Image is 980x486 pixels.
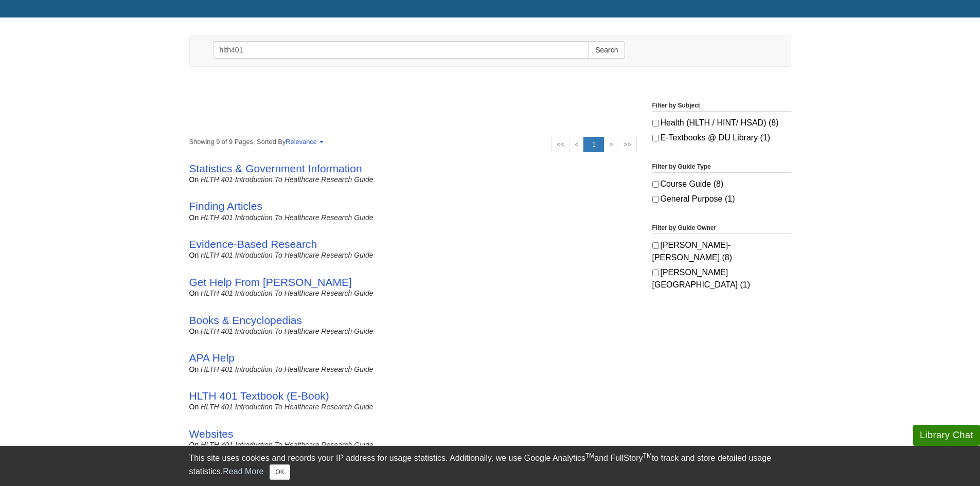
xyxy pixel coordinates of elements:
label: [PERSON_NAME]-[PERSON_NAME] (8) [652,239,791,264]
span: on [189,365,199,373]
a: Read More [223,467,263,476]
a: APA Help [189,352,235,364]
a: < [569,137,584,152]
a: HLTH 401 Introduction to Healthcare Research Guide [201,251,373,259]
a: Relevance [286,138,322,146]
a: HLTH 401 Introduction to Healthcare Research Guide [201,327,373,335]
a: HLTH 401 Textbook (E-Book) [189,390,329,402]
span: on [189,175,199,184]
label: General Purpose (1) [652,193,791,205]
a: HLTH 401 Introduction to Healthcare Research Guide [201,441,373,449]
label: E-Textbooks @ DU Library (1) [652,132,791,144]
input: Course Guide (8) [652,181,659,188]
a: >> [618,137,636,152]
input: [PERSON_NAME]-[PERSON_NAME] (8) [652,242,659,249]
a: HLTH 401 Introduction to Healthcare Research Guide [201,365,373,373]
span: on [189,289,199,297]
a: HLTH 401 Introduction to Healthcare Research Guide [201,403,373,411]
button: Search [589,41,625,59]
input: General Purpose (1) [652,196,659,203]
input: E-Textbooks @ DU Library (1) [652,135,659,141]
button: Library Chat [913,425,980,446]
span: on [189,327,199,335]
ul: Search Pagination [551,137,636,152]
label: Course Guide (8) [652,178,791,190]
a: Finding Articles [189,200,262,212]
a: << [551,137,569,152]
sup: TM [585,452,594,459]
a: HLTH 401 Introduction to Healthcare Research Guide [201,289,373,297]
div: This site uses cookies and records your IP address for usage statistics. Additionally, we use Goo... [189,452,791,480]
span: on [189,251,199,259]
legend: Filter by Guide Owner [652,223,791,234]
input: Health (HLTH / HINT/ HSAD) (8) [652,120,659,127]
a: Websites [189,428,234,440]
a: HLTH 401 Introduction to Healthcare Research Guide [201,175,373,184]
legend: Filter by Subject [652,101,791,112]
a: Evidence-Based Research [189,238,317,250]
label: [PERSON_NAME][GEOGRAPHIC_DATA] (1) [652,266,791,291]
legend: Filter by Guide Type [652,162,791,173]
span: on [189,441,199,449]
input: Enter Search Words [213,41,590,59]
span: on [189,213,199,222]
sup: TM [643,452,652,459]
a: Get Help From [PERSON_NAME] [189,276,352,288]
a: Statistics & Government Information [189,163,362,174]
label: Health (HLTH / HINT/ HSAD) (8) [652,117,791,129]
span: on [189,403,199,411]
a: 1 [583,137,604,152]
strong: Showing 9 of 9 Pages, Sorted By [189,137,637,147]
button: Close [270,464,290,480]
input: [PERSON_NAME][GEOGRAPHIC_DATA] (1) [652,269,659,276]
a: Books & Encyclopedias [189,314,302,326]
a: HLTH 401 Introduction to Healthcare Research Guide [201,213,373,222]
a: > [603,137,618,152]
